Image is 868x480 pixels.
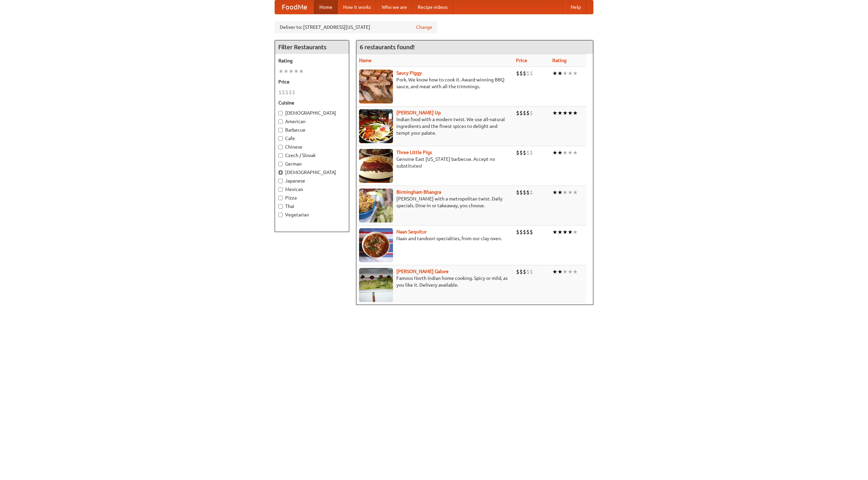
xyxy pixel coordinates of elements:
[523,109,526,117] li: $
[416,24,432,31] a: Change
[526,228,530,236] li: $
[278,194,346,201] label: Pizza
[359,76,511,90] p: Pork. We know how to cook it. Award-winning BBQ sauce, and meat with all the trimmings.
[530,109,533,117] li: $
[278,177,346,184] label: Japanese
[292,89,295,96] li: $
[278,179,283,183] input: Japanese
[516,70,519,77] li: $
[359,195,511,209] p: [PERSON_NAME] with a metropolitan twist. Daily specials. Dine-in or takeaway, you choose.
[278,162,283,166] input: German
[359,235,511,242] p: Naan and tandoori specialties, from our clay oven.
[396,269,449,274] b: [PERSON_NAME] Galore
[568,189,573,196] li: ★
[516,149,519,156] li: $
[557,109,563,117] li: ★
[278,187,283,192] input: Mexican
[519,70,523,77] li: $
[278,68,283,75] li: ★
[573,189,578,196] li: ★
[278,152,346,159] label: Czech / Slovak
[278,118,346,125] label: American
[278,203,346,210] label: Thai
[278,89,282,96] li: $
[396,189,441,195] a: Birmingham Bhangra
[278,170,283,175] input: [DEMOGRAPHIC_DATA]
[552,70,557,77] li: ★
[359,149,393,183] img: littlepigs.jpg
[278,211,346,218] label: Vegetarian
[519,268,523,275] li: $
[563,109,568,117] li: ★
[275,40,349,54] h4: Filter Restaurants
[568,149,573,156] li: ★
[516,228,519,236] li: $
[573,228,578,236] li: ★
[557,228,563,236] li: ★
[519,109,523,117] li: $
[557,268,563,275] li: ★
[278,153,283,158] input: Czech / Slovak
[523,189,526,196] li: $
[278,136,283,141] input: Cafe
[552,268,557,275] li: ★
[552,149,557,156] li: ★
[563,189,568,196] li: ★
[526,109,530,117] li: $
[519,149,523,156] li: $
[552,228,557,236] li: ★
[573,268,578,275] li: ★
[278,110,346,116] label: [DEMOGRAPHIC_DATA]
[573,149,578,156] li: ★
[568,268,573,275] li: ★
[275,0,314,14] a: FoodMe
[523,70,526,77] li: $
[396,70,422,76] a: Saucy Piggy
[526,268,530,275] li: $
[530,149,533,156] li: $
[563,268,568,275] li: ★
[516,58,527,63] a: Price
[516,189,519,196] li: $
[396,150,432,155] b: Three Little Pigs
[552,58,567,63] a: Rating
[523,149,526,156] li: $
[359,109,393,143] img: curryup.jpg
[359,189,393,223] img: bhangra.jpg
[568,109,573,117] li: ★
[396,229,427,234] a: Naan Sequitur
[573,109,578,117] li: ★
[278,169,346,176] label: [DEMOGRAPHIC_DATA]
[278,204,283,209] input: Thai
[359,268,393,302] img: currygalore.jpg
[396,110,441,115] b: [PERSON_NAME] Up
[530,189,533,196] li: $
[557,189,563,196] li: ★
[530,228,533,236] li: $
[278,57,346,64] h5: Rating
[359,228,393,262] img: naansequitur.jpg
[523,268,526,275] li: $
[360,44,415,50] ng-pluralize: 6 restaurants found!
[563,228,568,236] li: ★
[289,68,294,75] li: ★
[526,70,530,77] li: $
[278,78,346,85] h5: Price
[314,0,338,14] a: Home
[563,149,568,156] li: ★
[519,189,523,196] li: $
[568,70,573,77] li: ★
[278,135,346,142] label: Cafe
[278,186,346,193] label: Mexican
[359,70,393,103] img: saucy.jpg
[552,189,557,196] li: ★
[278,99,346,106] h5: Cuisine
[278,145,283,149] input: Chinese
[530,268,533,275] li: $
[278,128,283,132] input: Barbecue
[565,0,586,14] a: Help
[278,160,346,167] label: German
[516,268,519,275] li: $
